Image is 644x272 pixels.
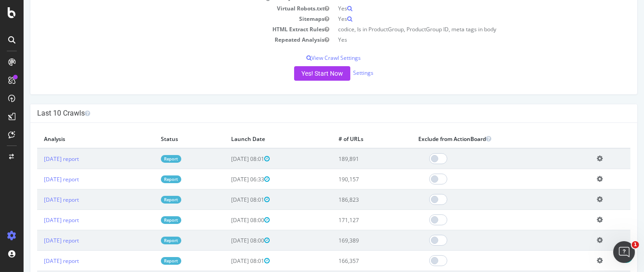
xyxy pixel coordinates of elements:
th: Analysis [14,130,131,148]
a: Report [137,196,158,204]
td: Yes [310,3,607,14]
th: # of URLs [308,130,387,148]
td: Sitemaps [14,14,310,24]
a: Report [137,175,158,183]
a: [DATE] report [20,216,55,224]
td: HTML Extract Rules [14,24,310,34]
span: 1 [632,241,639,248]
a: [DATE] report [20,155,55,163]
td: 169,389 [308,230,387,251]
button: Yes! Start Now [271,66,327,81]
td: Yes [310,34,607,45]
iframe: Intercom live chat [613,241,635,263]
a: [DATE] report [20,196,55,204]
td: 186,823 [308,189,387,210]
td: Virtual Robots.txt [14,3,310,14]
a: [DATE] report [20,237,55,244]
td: 189,891 [308,148,387,169]
span: [DATE] 08:01 [208,155,246,163]
td: 190,157 [308,169,387,189]
a: Report [137,257,158,265]
h4: Last 10 Crawls [14,109,607,118]
th: Exclude from ActionBoard [388,130,567,148]
span: [DATE] 08:00 [208,216,246,224]
span: [DATE] 06:33 [208,175,246,183]
span: [DATE] 08:01 [208,196,246,204]
a: Settings [329,69,350,77]
th: Status [131,130,201,148]
a: Report [137,237,158,244]
td: 166,357 [308,251,387,271]
td: 171,127 [308,210,387,230]
a: [DATE] report [20,175,55,183]
span: [DATE] 08:00 [208,237,246,244]
a: Report [137,155,158,163]
th: Launch Date [201,130,308,148]
td: Repeated Analysis [14,34,310,45]
a: Report [137,216,158,224]
td: Yes [310,14,607,24]
span: [DATE] 08:01 [208,257,246,265]
a: [DATE] report [20,257,55,265]
p: View Crawl Settings [14,54,607,62]
td: codice, Is in ProductGroup, ProductGroup ID, meta tags in body [310,24,607,34]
